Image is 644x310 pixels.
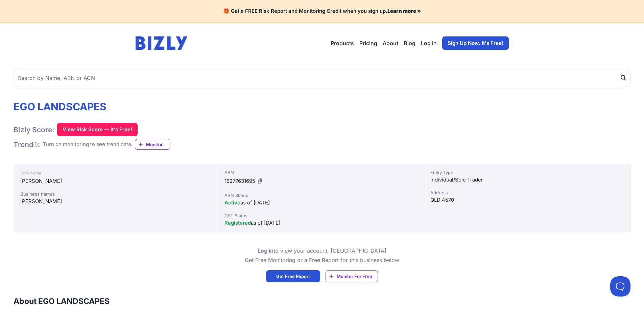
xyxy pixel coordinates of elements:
[404,39,415,47] a: Blog
[266,270,320,282] a: Get Free Report
[43,141,132,148] div: Turn on monitoring to see trend data.
[224,178,255,184] span: 16277631695
[224,169,419,176] div: ABN
[14,101,170,113] h1: EGO LANDSCAPES
[224,199,419,207] div: as of [DATE]
[224,219,419,227] div: as of [DATE]
[610,276,630,297] iframe: Toggle Customer Support
[224,199,240,206] span: Active
[430,189,625,196] div: Address
[430,196,625,204] div: QLD 4570
[430,169,625,176] div: Entity Type
[331,39,354,47] button: Products
[387,8,421,14] a: Learn more »
[224,220,251,226] span: Registered
[258,247,273,254] a: Log in
[359,39,377,47] a: Pricing
[276,273,310,280] span: Get Free Report
[14,125,54,134] h1: Bizly Score:
[337,273,372,280] span: Monitor For Free
[326,270,378,282] a: Monitor For Free
[20,169,212,177] div: Legal Name
[14,69,630,87] input: Search by Name, ABN or ACN
[224,212,419,219] div: GST Status
[146,141,170,148] span: Monitor
[20,197,212,205] div: [PERSON_NAME]
[20,177,212,185] div: [PERSON_NAME]
[135,139,170,150] a: Monitor
[245,246,399,265] p: to view your account, [GEOGRAPHIC_DATA] Get Free Monitoring or a Free Report for this business below
[14,296,630,307] h3: About EGO LANDSCAPES
[442,36,509,50] a: Sign Up Now. It's Free!
[421,39,437,47] a: Log in
[20,191,212,197] div: Business names
[14,140,40,149] h1: Trend :
[383,39,398,47] a: About
[224,192,419,199] div: ABN Status
[430,176,625,184] div: Individual/Sole Trader
[8,8,636,15] h4: 🎁 Get a FREE Risk Report and Monitoring Credit when you sign up.
[57,123,138,136] button: View Risk Score — It's Free!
